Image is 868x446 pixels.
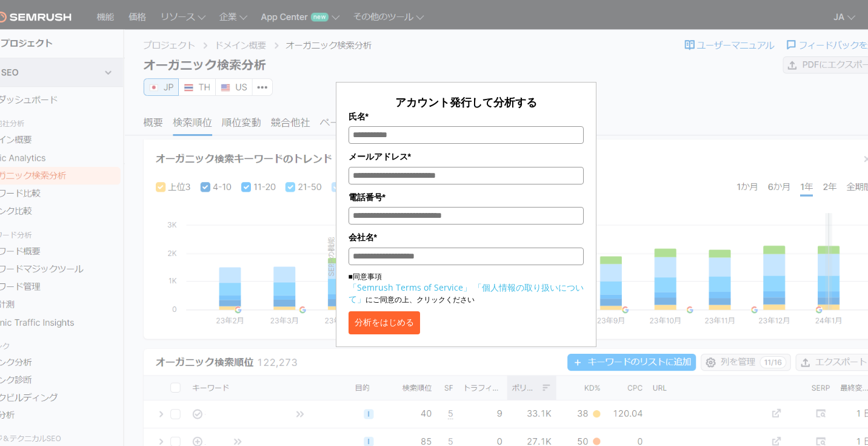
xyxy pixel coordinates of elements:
[349,311,420,334] button: 分析をはじめる
[349,191,584,204] label: 電話番号*
[349,282,584,305] a: 「個人情報の取り扱いについて」
[349,271,584,305] p: ■同意事項 にご同意の上、クリックください
[349,282,472,293] a: 「Semrush Terms of Service」
[395,95,537,109] span: アカウント発行して分析する
[349,150,584,163] label: メールアドレス*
